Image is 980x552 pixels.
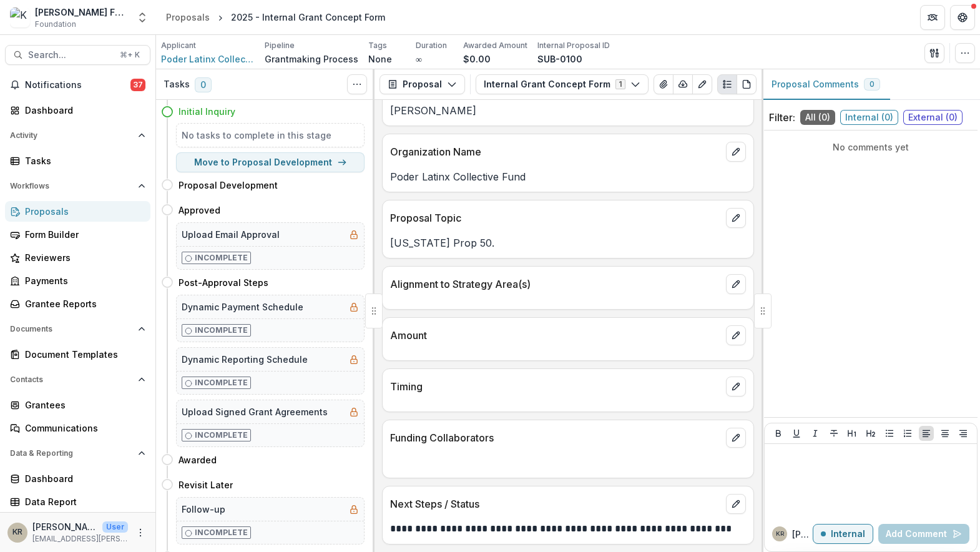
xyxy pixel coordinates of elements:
[195,325,248,336] p: Incomplete
[808,426,823,441] button: Italicize
[195,77,212,92] span: 0
[5,319,150,339] button: Open Documents
[25,104,140,117] div: Dashboard
[179,453,217,466] h4: Awarded
[5,344,150,365] a: Document Templates
[390,235,746,250] p: [US_STATE] Prop 50.
[537,40,610,51] p: Internal Proposal ID
[463,52,491,66] p: $0.00
[179,478,233,491] h4: Revisit Later
[390,144,721,159] p: Organization Name
[179,204,220,217] h4: Approved
[195,252,248,264] p: Incomplete
[265,52,358,66] p: Grantmaking Process
[903,110,963,125] span: External ( 0 )
[5,418,150,438] a: Communications
[390,210,721,225] p: Proposal Topic
[789,426,804,441] button: Underline
[476,74,649,94] button: Internal Grant Concept Form1
[182,503,225,516] h5: Follow-up
[380,74,465,94] button: Proposal
[5,45,150,65] button: Search...
[726,208,746,228] button: edit
[182,353,308,366] h5: Dynamic Reporting Schedule
[195,527,248,538] p: Incomplete
[726,494,746,514] button: edit
[870,80,875,89] span: 0
[878,524,969,544] button: Add Comment
[769,110,795,125] p: Filter:
[5,468,150,489] a: Dashboard
[5,75,150,95] button: Notifications37
[956,426,971,441] button: Align Right
[176,152,365,172] button: Move to Proposal Development
[390,169,746,184] p: Poder Latinx Collective Fund
[347,74,367,94] button: Toggle View Cancelled Tasks
[10,449,133,458] span: Data & Reporting
[5,176,150,196] button: Open Workflows
[25,297,140,310] div: Grantee Reports
[368,40,387,51] p: Tags
[831,529,865,540] p: Internal
[25,228,140,241] div: Form Builder
[726,142,746,162] button: edit
[5,126,150,145] button: Open Activity
[25,421,140,435] div: Communications
[900,426,915,441] button: Ordered List
[265,40,295,51] p: Pipeline
[195,430,248,441] p: Incomplete
[133,525,148,540] button: More
[117,48,142,62] div: ⌘ + K
[5,201,150,222] a: Proposals
[5,270,150,291] a: Payments
[863,426,878,441] button: Heading 2
[231,11,385,24] div: 2025 - Internal Grant Concept Form
[726,428,746,448] button: edit
[938,426,953,441] button: Align Center
[463,40,527,51] p: Awarded Amount
[179,105,235,118] h4: Initial Inquiry
[813,524,873,544] button: Internal
[35,19,76,30] span: Foundation
[920,5,945,30] button: Partners
[25,80,130,91] span: Notifications
[390,379,721,394] p: Timing
[5,293,150,314] a: Grantee Reports
[840,110,898,125] span: Internal ( 0 )
[182,228,280,241] h5: Upload Email Approval
[130,79,145,91] span: 37
[25,398,140,412] div: Grantees
[390,103,746,118] p: [PERSON_NAME]
[32,520,97,533] p: [PERSON_NAME]
[390,430,721,445] p: Funding Collaborators
[826,426,841,441] button: Strike
[5,491,150,512] a: Data Report
[5,443,150,463] button: Open Data & Reporting
[845,426,860,441] button: Heading 1
[692,74,712,94] button: Edit as form
[762,69,890,100] button: Proposal Comments
[390,496,721,511] p: Next Steps / Status
[771,426,786,441] button: Bold
[5,150,150,171] a: Tasks
[10,7,30,27] img: Kapor Foundation
[5,395,150,415] a: Grantees
[28,50,112,61] span: Search...
[919,426,934,441] button: Align Left
[5,224,150,245] a: Form Builder
[161,8,390,26] nav: breadcrumb
[416,40,447,51] p: Duration
[882,426,897,441] button: Bullet List
[182,129,359,142] h5: No tasks to complete in this stage
[32,533,128,545] p: [EMAIL_ADDRESS][PERSON_NAME][DOMAIN_NAME]
[717,74,737,94] button: Plaintext view
[164,79,190,90] h3: Tasks
[776,531,784,537] div: Kathia Ramos
[10,131,133,140] span: Activity
[5,370,150,390] button: Open Contacts
[195,377,248,388] p: Incomplete
[390,277,721,292] p: Alignment to Strategy Area(s)
[368,52,392,66] p: None
[25,154,140,167] div: Tasks
[161,8,215,26] a: Proposals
